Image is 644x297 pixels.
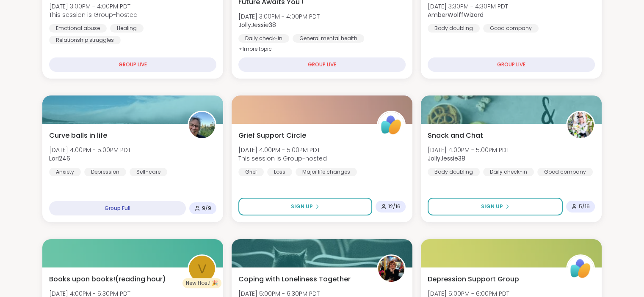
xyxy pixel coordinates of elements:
div: Body doubling [428,24,480,33]
div: GROUP LIVE [49,57,216,72]
div: GROUP LIVE [238,57,406,72]
span: [DATE] 3:00PM - 4:00PM PDT [49,2,138,11]
span: [DATE] 3:30PM - 4:30PM PDT [428,2,508,11]
button: Sign Up [428,198,563,215]
span: [DATE] 3:00PM - 4:00PM PDT [238,12,320,21]
span: 12 / 16 [388,203,401,210]
div: Daily check-in [483,168,534,176]
span: [DATE] 4:00PM - 5:00PM PDT [428,146,509,154]
span: Snack and Chat [428,131,483,141]
div: Self-care [130,168,167,176]
img: JollyJessie38 [567,112,594,138]
b: JollyJessie38 [428,154,465,163]
b: Lori246 [49,154,70,163]
b: JollyJessie38 [238,21,276,29]
img: ShareWell [567,256,594,282]
b: AmberWolffWizard [428,11,484,19]
span: [DATE] 4:00PM - 5:00PM PDT [49,146,131,154]
span: 9 / 9 [202,205,211,212]
div: Major life changes [296,168,357,176]
div: Emotional abuse [49,24,107,33]
img: Judy [378,256,404,282]
div: Good company [537,168,593,176]
span: This session is Group-hosted [238,154,327,163]
div: Healing [110,24,144,33]
button: Sign Up [238,198,372,215]
div: Relationship struggles [49,36,121,44]
div: Daily check-in [238,34,289,43]
div: Loss [267,168,292,176]
span: Curve balls in life [49,131,107,141]
div: Body doubling [428,168,480,176]
span: Books upon books!(reading hour) [49,274,166,284]
span: v [198,259,207,279]
span: Coping with Loneliness Together [238,274,351,284]
div: New Host! 🎉 [182,278,221,288]
span: [DATE] 4:00PM - 5:00PM PDT [238,146,327,154]
span: This session is Group-hosted [49,11,138,19]
div: Anxiety [49,168,81,176]
span: 5 / 16 [579,203,590,210]
div: Depression [84,168,126,176]
div: Grief [238,168,264,176]
span: Sign Up [481,203,503,210]
span: Sign Up [291,203,313,210]
div: General mental health [293,34,364,43]
img: ShareWell [378,112,404,138]
div: Good company [483,24,539,33]
span: Grief Support Circle [238,131,306,141]
div: GROUP LIVE [428,57,595,72]
span: Depression Support Group [428,274,519,284]
div: Group Full [49,201,186,215]
img: Lori246 [189,112,215,138]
